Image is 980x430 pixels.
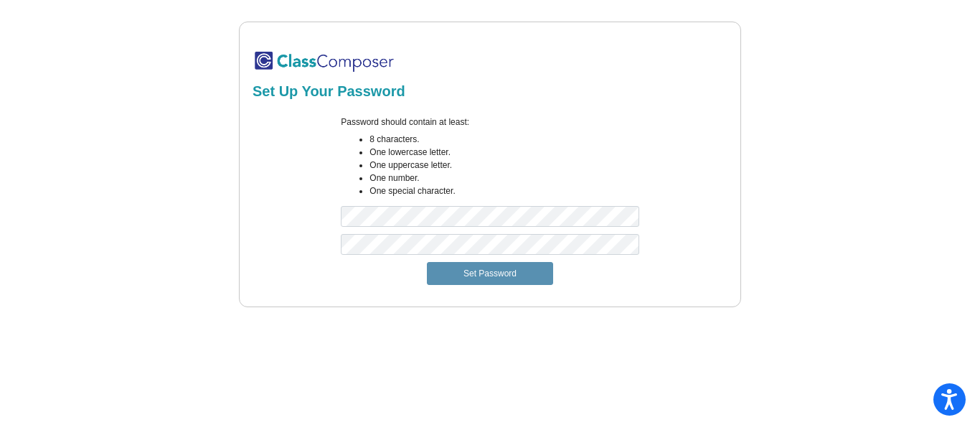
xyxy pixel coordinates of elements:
li: One number. [369,172,639,184]
li: One uppercase letter. [369,159,639,172]
li: One lowercase letter. [369,146,639,159]
li: 8 characters. [369,133,639,146]
li: One special character. [369,184,639,197]
label: Password should contain at least: [341,116,469,128]
h2: Set Up Your Password [253,83,727,100]
button: Set Password [427,262,553,285]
